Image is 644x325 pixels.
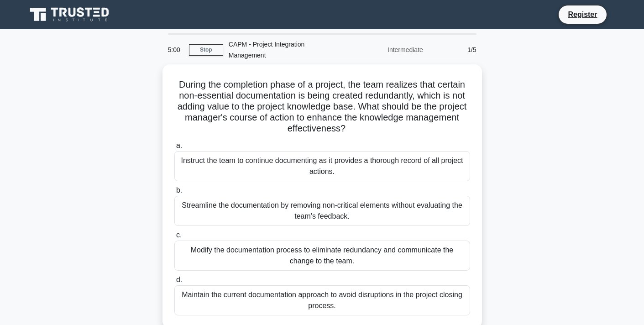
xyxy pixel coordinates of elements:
div: Intermediate [349,41,429,59]
div: Modify the documentation process to eliminate redundancy and communicate the change to the team. [174,241,470,271]
div: Streamline the documentation by removing non-critical elements without evaluating the team's feed... [174,196,470,226]
span: a. [176,142,182,149]
a: Register [562,9,602,20]
span: b. [176,186,182,194]
div: Maintain the current documentation approach to avoid disruptions in the project closing process. [174,285,470,315]
div: 5:00 [162,41,189,59]
div: Instruct the team to continue documenting as it provides a thorough record of all project actions. [174,151,470,181]
a: Stop [189,44,223,56]
span: c. [176,231,182,239]
div: 1/5 [429,41,482,59]
div: CAPM - Project Integration Management [223,35,349,64]
h5: During the completion phase of a project, the team realizes that certain non-essential documentat... [173,79,471,135]
span: d. [176,276,182,283]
